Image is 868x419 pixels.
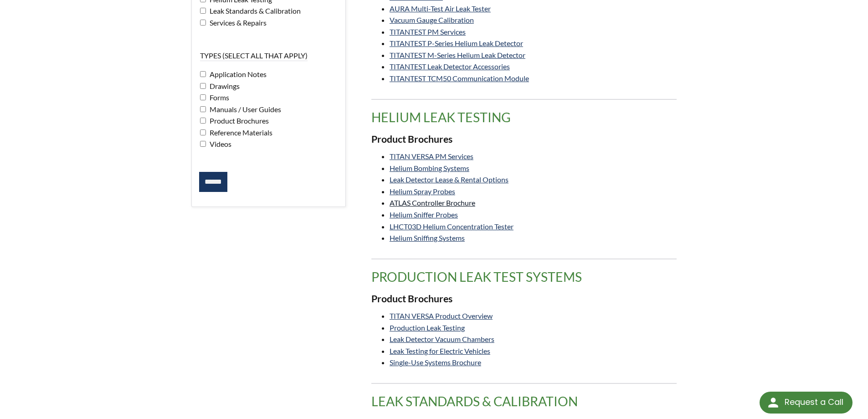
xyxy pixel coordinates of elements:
input: Application Notes [200,71,206,77]
a: Leak Detector Lease & Rental Options [390,175,508,184]
a: Leak Testing for Electric Vehicles [390,347,490,355]
a: TITAN VERSA Product Overview [390,311,493,320]
a: Production Leak Testing [390,323,465,332]
span: Drawings [207,82,240,90]
a: TITANTEST M-Series Helium Leak Detector [390,51,525,59]
input: Services & Repairs [200,20,206,26]
a: Helium Sniffer Probes [390,210,458,219]
a: TITANTEST TCM50 Communication Module [390,74,529,83]
a: LHCT03D Helium Concentration Tester [390,222,514,231]
a: AURA Multi-Test Air Leak Tester [390,4,491,13]
a: Helium Spray Probes [390,187,455,196]
span: translation missing: en.product_groups.Leak Standards & Calibration [371,393,578,409]
a: TITAN VERSA PM Services [390,152,473,160]
input: Leak Standards & Calibration [200,8,206,14]
span: translation missing: en.product_groups.Production Leak Test Systems [371,269,582,285]
input: Drawings [200,83,206,89]
img: round button [766,395,781,410]
span: Leak Standards & Calibration [207,6,301,15]
span: Product Brochures [207,116,269,125]
span: Forms [207,93,229,102]
div: Request a Call [785,392,843,413]
legend: Types (select all that apply) [200,51,308,61]
span: Application Notes [207,70,267,78]
a: TITANTEST PM Services [390,27,466,36]
h3: Product Brochures [371,293,677,305]
a: TITANTEST Leak Detector Accessories [390,62,510,71]
span: translation missing: en.product_groups.Helium Leak Testing [371,109,511,125]
span: Services & Repairs [207,18,267,27]
input: Manuals / User Guides [200,106,206,112]
a: Single-Use Systems Brochure [390,358,481,367]
a: Leak Detector Vacuum Chambers [390,335,494,343]
span: Manuals / User Guides [207,105,281,114]
input: Product Brochures [200,118,206,124]
span: Reference Materials [207,128,272,137]
input: Reference Materials [200,129,206,135]
input: Forms [200,94,206,100]
a: TITANTEST P-Series Helium Leak Detector [390,39,523,47]
input: Videos [200,141,206,147]
h3: Product Brochures [371,133,677,146]
a: ATLAS Controller Brochure [390,198,475,207]
div: Request a Call [760,392,853,414]
span: Videos [207,140,231,148]
a: Helium Sniffing Systems [390,233,465,242]
a: Vacuum Gauge Calibration [390,16,474,24]
a: Helium Bombing Systems [390,164,469,172]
